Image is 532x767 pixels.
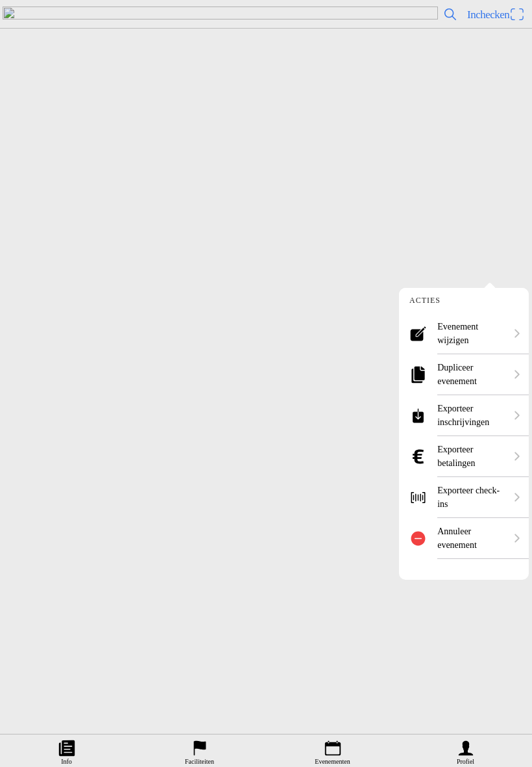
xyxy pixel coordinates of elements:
[409,407,427,424] ion-icon: download
[437,361,505,388] ion-label: Dupliceer evenement
[409,296,441,305] ion-label: Acties
[437,443,505,470] ion-label: Exporteer betalingen
[437,320,505,347] ion-label: Evenement wijzigen
[437,525,505,552] ion-label: Annuleer evenement
[409,489,427,506] ion-icon: barcode
[437,402,505,429] ion-label: Exporteer inschrijvingen
[409,530,427,547] ion-icon: remove circle
[437,484,505,511] ion-label: Exporteer check-ins
[409,325,427,343] ion-icon: create
[409,448,427,465] ion-icon: logo euro
[409,366,427,383] ion-icon: copy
